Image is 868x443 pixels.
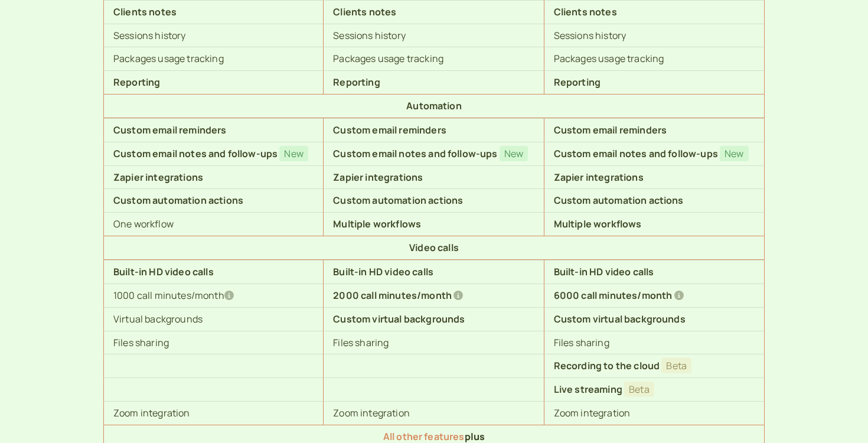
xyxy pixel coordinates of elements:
[103,94,765,118] td: Automation
[113,194,243,207] b: Custom automation actions
[383,430,465,443] a: All other features
[809,386,868,443] iframe: Chat Widget
[103,331,324,354] td: Files sharing
[113,171,203,184] b: Zapier integrations
[333,265,433,278] b: Built-in HD video calls
[661,358,691,373] span: Beta
[113,147,278,160] b: Custom email notes and follow-ups
[544,24,765,47] td: Sessions history
[113,265,214,278] b: Built-in HD video calls
[103,284,324,307] td: 1000 call minutes/month
[324,401,544,425] td: Zoom integration
[544,331,765,354] td: Files sharing
[554,383,622,396] b: Live streaming
[500,146,528,161] span: New
[333,312,465,325] b: Custom virtual backgrounds
[554,194,684,207] b: Custom automation actions
[383,430,485,443] b: plus
[554,147,718,160] b: Custom email notes and follow-ups
[333,123,446,136] b: Custom email reminders
[554,76,601,89] b: Reporting
[544,401,765,425] td: Zoom integration
[554,123,667,136] b: Custom email reminders
[554,5,617,18] b: Clients notes
[279,146,308,161] span: New
[624,382,654,397] span: Beta
[333,289,452,302] b: 2000 call minutes/month
[333,76,380,89] b: Reporting
[554,171,644,184] b: Zapier integrations
[333,147,497,160] b: Custom email notes and follow-ups
[324,24,544,47] td: Sessions history
[554,359,660,372] b: Recording to the cloud
[544,47,765,70] td: Packages usage tracking
[103,307,324,331] td: Virtual backgrounds
[324,331,544,354] td: Files sharing
[103,401,324,425] td: Zoom integration
[113,5,177,18] b: Clients notes
[554,265,654,278] b: Built-in HD video calls
[103,212,324,236] td: One workflow
[333,194,463,207] b: Custom automation actions
[333,217,421,230] b: Multiple workflows
[324,47,544,70] td: Packages usage tracking
[113,123,227,136] b: Custom email reminders
[720,146,748,161] span: New
[333,171,423,184] b: Zapier integrations
[554,217,642,230] b: Multiple workflows
[554,289,673,302] b: 6000 call minutes/month
[103,236,765,260] td: Video calls
[333,5,396,18] b: Clients notes
[113,76,160,89] b: Reporting
[103,24,324,47] td: Sessions history
[554,312,686,325] b: Custom virtual backgrounds
[103,47,324,70] td: Packages usage tracking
